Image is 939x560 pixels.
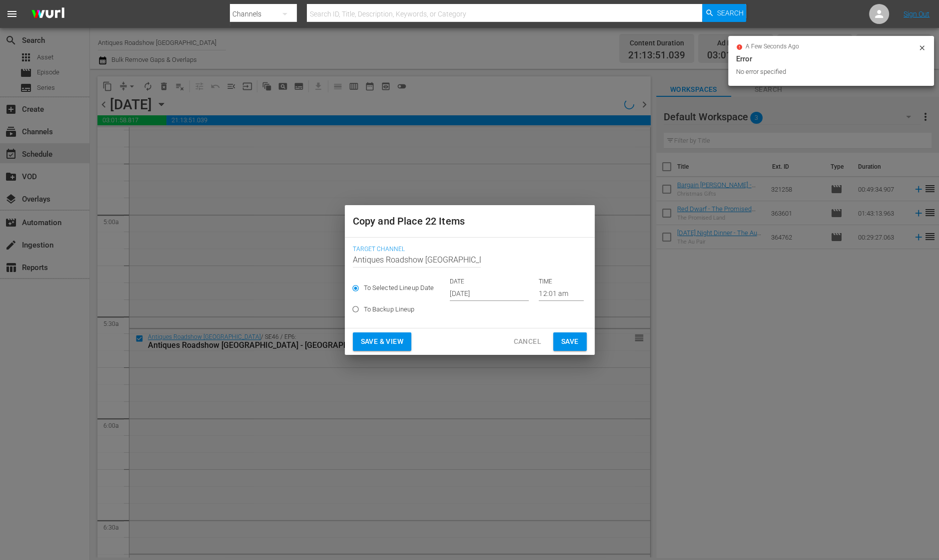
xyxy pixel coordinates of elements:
[736,67,916,77] div: No error specified
[717,4,744,22] span: Search
[513,335,541,348] span: Cancel
[553,332,587,351] button: Save
[904,10,930,18] a: Sign Out
[539,278,584,286] p: TIME
[353,246,582,254] span: Target Channel
[361,335,403,348] span: Save & View
[364,304,415,314] span: To Backup Lineup
[736,53,926,65] div: Error
[450,278,529,286] p: DATE
[746,43,799,51] span: a few seconds ago
[505,332,549,351] button: Cancel
[353,213,587,229] h2: Copy and Place 22 Items
[24,2,72,26] img: ans4CAIJ8jUAAAAAAAAAAAAAAAAAAAAAAAAgQb4GAAAAAAAAAAAAAAAAAAAAAAAAJMjXAAAAAAAAAAAAAAAAAAAAAAAAgAT5G...
[353,332,411,351] button: Save & View
[6,8,18,20] span: menu
[364,283,434,293] span: To Selected Lineup Date
[561,335,579,348] span: Save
